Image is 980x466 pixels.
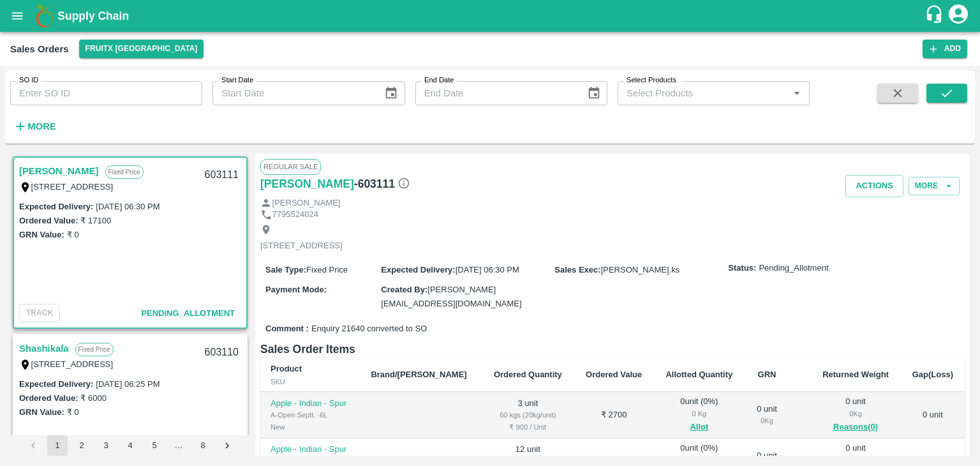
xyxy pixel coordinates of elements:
[664,396,734,434] div: 0 unit ( 0 %)
[271,444,350,456] p: Apple - Indian - Spur
[96,202,160,211] label: [DATE] 06:30 PM
[627,75,676,86] label: Select Products
[260,240,343,252] p: [STREET_ADDRESS]
[67,407,79,417] label: ₹ 0
[47,435,68,456] button: page 1
[381,285,427,294] label: Created By :
[482,392,574,439] td: 3 unit
[71,435,92,456] button: Go to page 2
[311,323,427,335] span: Enquiry 21640 converted to SO
[79,40,204,58] button: Select DC
[574,392,654,439] td: ₹ 2700
[80,216,111,225] label: ₹ 17100
[141,308,235,318] span: Pending_Allotment
[96,379,160,389] label: [DATE] 06:25 PM
[381,265,455,274] label: Expected Delivery :
[217,435,237,456] button: Go to next page
[57,7,924,25] a: Supply Chain
[354,175,410,193] h6: - 603111
[728,262,756,274] label: Status:
[586,370,642,379] b: Ordered Value
[168,440,189,452] div: …
[306,265,348,274] span: Fixed Price
[845,175,903,197] button: Actions
[494,370,562,379] b: Ordered Quantity
[601,265,680,274] span: [PERSON_NAME].ks
[755,415,779,426] div: 0 Kg
[260,159,321,174] span: Regular Sale
[271,409,350,421] div: A-Open Septt. -6L
[193,435,213,456] button: Go to page 8
[271,421,350,433] div: New
[197,160,246,190] div: 603111
[272,209,318,221] p: 7795524024
[21,435,239,456] nav: pagination navigation
[212,81,374,105] input: Start Date
[947,3,970,29] div: account of current user
[759,262,828,274] span: Pending_Allotment
[554,265,600,274] label: Sales Exec :
[67,230,79,239] label: ₹ 0
[27,121,56,132] strong: More
[424,75,454,86] label: End Date
[820,396,890,434] div: 0 unit
[822,370,889,379] b: Returned Weight
[19,230,64,239] label: GRN Value:
[120,435,140,456] button: Go to page 4
[456,265,519,274] span: [DATE] 06:30 PM
[105,165,144,179] p: Fixed Price
[901,392,965,439] td: 0 unit
[31,359,114,369] label: [STREET_ADDRESS]
[664,455,734,466] div: 0 Kg
[621,85,785,101] input: Select Products
[265,285,327,294] label: Payment Mode :
[19,163,99,179] a: [PERSON_NAME]
[272,197,341,209] p: [PERSON_NAME]
[271,376,350,387] div: SKU
[19,340,69,357] a: Shashikala
[789,85,805,101] button: Open
[665,370,732,379] b: Allotted Quantity
[758,370,776,379] b: GRN
[820,420,890,435] button: Reasons(0)
[31,182,114,192] label: [STREET_ADDRESS]
[19,407,64,417] label: GRN Value:
[19,379,93,389] label: Expected Delivery :
[57,10,129,22] b: Supply Chain
[492,421,564,433] div: ₹ 900 / Unit
[664,408,734,419] div: 0 Kg
[755,403,779,427] div: 0 unit
[19,216,78,225] label: Ordered Value:
[265,323,309,335] label: Comment :
[923,40,967,58] button: Add
[10,81,202,105] input: Enter SO ID
[260,340,965,358] h6: Sales Order Items
[820,408,890,419] div: 0 Kg
[379,81,403,105] button: Choose date
[144,435,165,456] button: Go to page 5
[260,175,354,193] a: [PERSON_NAME]
[221,75,253,86] label: Start Date
[582,81,606,105] button: Choose date
[492,409,564,421] div: 60 kgs (20kg/unit)
[690,420,708,435] button: Allot
[912,370,953,379] b: Gap(Loss)
[415,81,577,105] input: End Date
[19,75,38,86] label: SO ID
[265,265,306,274] label: Sale Type :
[75,343,114,356] p: Fixed Price
[10,41,69,57] div: Sales Orders
[197,338,246,368] div: 603110
[32,3,57,29] img: logo
[96,435,116,456] button: Go to page 3
[10,116,59,137] button: More
[3,1,32,31] button: open drawer
[271,364,302,373] b: Product
[80,393,107,403] label: ₹ 6000
[381,285,521,308] span: [PERSON_NAME][EMAIL_ADDRESS][DOMAIN_NAME]
[371,370,466,379] b: Brand/[PERSON_NAME]
[820,455,890,466] div: 0 Kg
[19,202,93,211] label: Expected Delivery :
[19,393,78,403] label: Ordered Value:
